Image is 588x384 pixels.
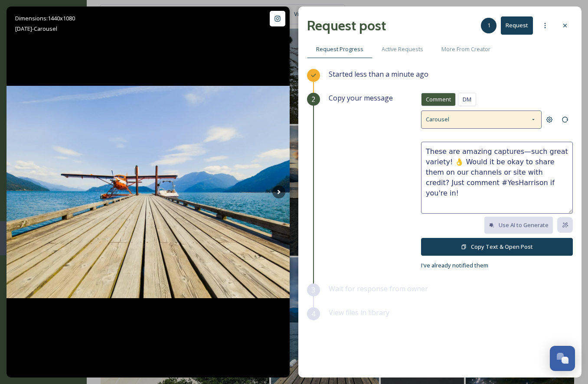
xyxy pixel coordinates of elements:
[421,238,573,256] button: Copy Text & Open Post
[550,346,575,371] button: Open Chat
[501,16,533,34] button: Request
[311,94,315,104] span: 2
[311,285,315,295] span: 3
[316,45,363,53] span: Request Progress
[484,217,553,234] button: Use AI to Generate
[15,14,75,22] span: Dimensions: 1440 x 1080
[463,95,471,104] span: DM
[15,25,57,33] span: [DATE] - Carousel
[329,69,428,79] span: Started less than a minute ago
[307,15,386,36] h2: Request post
[329,308,389,317] span: View files in library
[329,93,393,103] span: Copy your message
[421,142,573,214] textarea: These are amazing captures—such great variety! 👌 Would it be okay to share them on our channels o...
[311,309,315,319] span: 4
[426,95,451,104] span: Comment
[7,86,290,298] img: 🇨🇦 Harrison Hot Springs - Lake, Sasquatch and Sun - #Canada #harrisonhotsprings #britishcolumbia ...
[421,261,488,269] span: I've already notified them
[329,284,428,293] span: Wait for response from owner
[487,21,490,29] span: 1
[382,45,423,53] span: Active Requests
[441,45,490,53] span: More From Creator
[426,115,449,124] span: Carousel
